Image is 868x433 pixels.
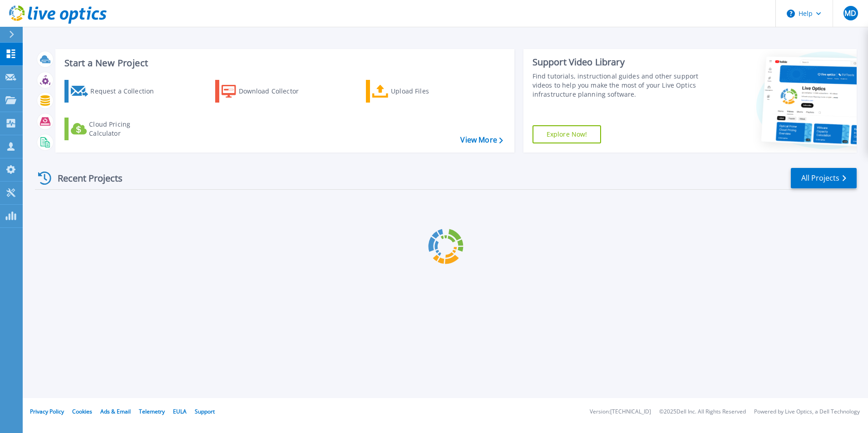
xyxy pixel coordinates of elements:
a: Upload Files [366,80,467,103]
div: Find tutorials, instructional guides and other support videos to help you make the most of your L... [533,72,702,99]
div: Download Collector [239,82,311,100]
li: Version: [TECHNICAL_ID] [590,409,651,415]
a: Support [195,408,215,415]
a: All Projects [791,168,857,188]
a: View More [460,136,503,144]
a: Cloud Pricing Calculator [64,118,166,140]
a: Privacy Policy [30,408,64,415]
a: Download Collector [215,80,316,103]
a: Ads & Email [100,408,131,415]
div: Upload Files [391,82,464,100]
div: Support Video Library [533,56,702,68]
a: Explore Now! [533,125,602,143]
a: EULA [173,408,187,415]
a: Cookies [72,408,92,415]
li: Powered by Live Optics, a Dell Technology [754,409,860,415]
div: Recent Projects [35,167,135,189]
span: MD [844,10,856,17]
div: Cloud Pricing Calculator [89,120,162,138]
li: © 2025 Dell Inc. All Rights Reserved [659,409,746,415]
a: Telemetry [139,408,165,415]
div: Request a Collection [90,82,163,100]
a: Request a Collection [64,80,166,103]
h3: Start a New Project [64,58,503,68]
